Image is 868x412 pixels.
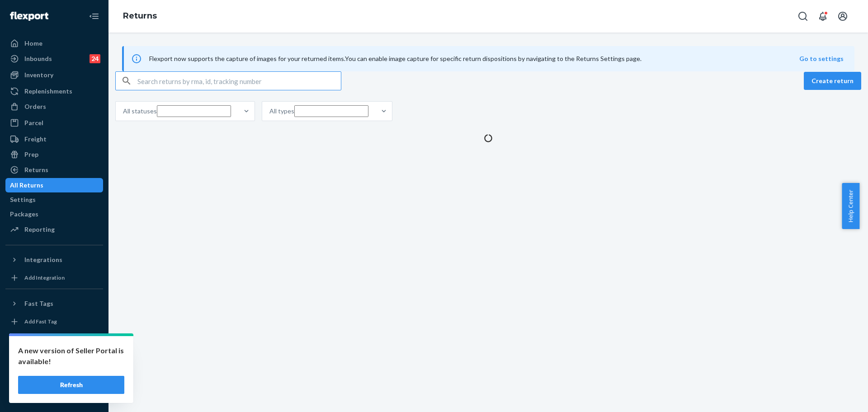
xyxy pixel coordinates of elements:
div: Fast Tags [24,299,53,308]
div: Home [24,39,42,48]
div: 24 [90,54,100,63]
a: Talk to Support [5,356,103,370]
a: Replenishments [5,84,103,98]
a: All Returns [5,178,103,192]
a: Help Center [5,371,103,386]
span: You can enable image capture for specific return dispositions by navigating to the Returns Settin... [345,55,642,62]
p: A new version of Seller Portal is available! [18,345,124,367]
button: Go to settings [799,54,844,63]
button: Give Feedback [5,387,103,401]
div: All Returns [10,181,43,190]
a: Add Integration [5,271,103,285]
div: All types [269,107,294,116]
div: Integrations [24,255,62,264]
ol: breadcrumbs [116,3,164,29]
button: Open account menu [834,7,852,25]
img: Flexport logo [10,12,48,21]
div: Replenishments [24,87,72,96]
div: Settings [10,195,36,204]
button: Fast Tags [5,296,103,311]
div: Orders [24,102,46,111]
input: Search returns by rma, id, tracking number [137,72,341,90]
button: Open notifications [814,7,832,25]
div: Add Integration [24,274,65,281]
a: Orders [5,99,103,114]
button: Create return [804,72,861,90]
a: Add Fast Tag [5,314,103,329]
input: All statuses [157,105,231,117]
button: Refresh [18,376,124,394]
button: Integrations [5,253,103,267]
a: Inbounds24 [5,51,103,66]
a: Prep [5,147,103,162]
div: Inventory [24,70,53,80]
button: Close Navigation [85,7,103,25]
div: Packages [10,210,38,219]
input: All types [294,105,368,117]
a: Inventory [5,68,103,82]
div: Freight [24,135,47,144]
a: Parcel [5,116,103,130]
div: All statuses [123,107,157,116]
a: Settings [5,341,103,355]
a: Packages [5,207,103,221]
div: Inbounds [24,54,52,63]
div: Add Fast Tag [24,318,57,325]
a: Settings [5,192,103,207]
div: Returns [24,165,48,174]
span: Flexport now supports the capture of images for your returned items. [149,55,345,62]
div: Parcel [24,118,43,127]
a: Returns [5,163,103,177]
a: Returns [123,11,157,21]
div: Reporting [24,225,55,234]
a: Reporting [5,222,103,237]
a: Home [5,36,103,51]
button: Open Search Box [794,7,812,25]
a: Freight [5,132,103,146]
div: Prep [24,150,38,159]
button: Help Center [842,183,859,229]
